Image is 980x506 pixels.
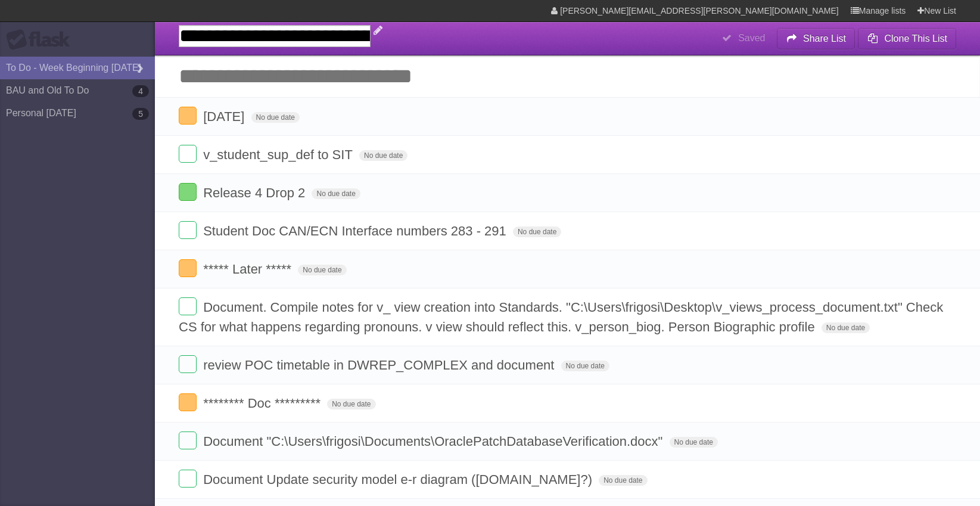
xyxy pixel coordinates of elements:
[803,33,846,44] b: Share List
[777,28,855,49] button: Share List
[179,145,197,163] label: Done
[670,437,718,448] span: No due date
[298,265,346,275] span: No due date
[179,297,197,315] label: Done
[203,147,356,162] span: v_student_sup_def to SIT
[599,475,647,486] span: No due date
[179,432,197,449] label: Done
[738,33,765,43] b: Saved
[179,259,197,277] label: Done
[203,358,557,372] span: review POC timetable in DWREP_COMPLEX and document
[312,188,360,199] span: No due date
[203,434,665,449] span: Document "C:\Users\frigosi\Documents\OraclePatchDatabaseVerification.docx"
[203,109,247,124] span: [DATE]
[858,28,956,49] button: Clone This List
[203,223,509,238] span: Student Doc CAN/ECN Interface numbers 283 - 291
[132,108,149,120] b: 5
[822,322,870,333] span: No due date
[179,393,197,411] label: Done
[203,472,595,487] span: Document Update security model e-r diagram ([DOMAIN_NAME]?)
[179,300,943,334] span: Document. Compile notes for v_ view creation into Standards. "C:\Users\frigosi\Desktop\v_views_pr...
[179,221,197,239] label: Done
[179,183,197,201] label: Done
[179,107,197,125] label: Done
[203,185,308,200] span: Release 4 Drop 2
[327,399,375,409] span: No due date
[513,226,561,237] span: No due date
[359,150,407,161] span: No due date
[179,470,197,488] label: Done
[179,355,197,373] label: Done
[132,85,149,97] b: 4
[561,361,609,371] span: No due date
[251,112,300,123] span: No due date
[6,29,77,51] div: Flask
[884,33,947,44] b: Clone This List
